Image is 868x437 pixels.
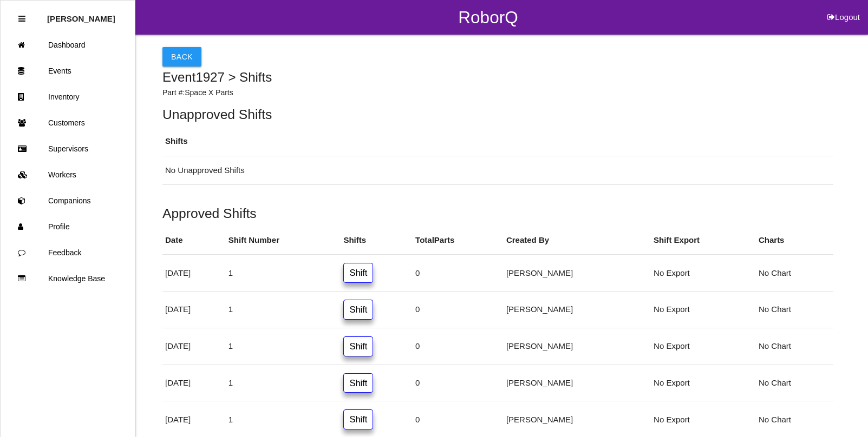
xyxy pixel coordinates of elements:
[162,70,833,84] h4: Event 1927 > Shifts
[47,6,115,23] p: Rosie Blandino
[651,292,756,328] td: No Export
[756,328,833,365] td: No Chart
[343,263,373,283] a: Shift
[413,365,504,401] td: 0
[343,336,373,356] a: Shift
[162,365,226,401] td: [DATE]
[226,226,341,255] th: Shift Number
[162,87,833,98] p: Part #: Space X Parts
[413,328,504,365] td: 0
[226,365,341,401] td: 1
[504,365,651,401] td: [PERSON_NAME]
[343,409,373,429] a: Shift
[504,255,651,292] td: [PERSON_NAME]
[651,255,756,292] td: No Export
[504,328,651,365] td: [PERSON_NAME]
[1,32,135,58] a: Dashboard
[1,240,135,266] a: Feedback
[413,292,504,328] td: 0
[504,292,651,328] td: [PERSON_NAME]
[162,292,226,328] td: [DATE]
[651,226,756,255] th: Shift Export
[1,58,135,84] a: Events
[1,214,135,240] a: Profile
[18,6,25,32] div: Close
[226,255,341,292] td: 1
[162,156,833,185] td: No Unapproved Shifts
[756,292,833,328] td: No Chart
[1,188,135,214] a: Companions
[756,255,833,292] td: No Chart
[341,226,413,255] th: Shifts
[756,226,833,255] th: Charts
[162,107,833,122] h5: Unapproved Shifts
[162,127,833,156] th: Shifts
[1,162,135,188] a: Workers
[343,300,373,320] a: Shift
[651,365,756,401] td: No Export
[162,206,833,221] h5: Approved Shifts
[162,255,226,292] td: [DATE]
[756,365,833,401] td: No Chart
[226,328,341,365] td: 1
[1,84,135,110] a: Inventory
[413,226,504,255] th: Total Parts
[162,328,226,365] td: [DATE]
[1,136,135,162] a: Supervisors
[504,226,651,255] th: Created By
[1,266,135,292] a: Knowledge Base
[162,47,201,67] button: Back
[343,373,373,393] a: Shift
[651,328,756,365] td: No Export
[413,255,504,292] td: 0
[1,110,135,136] a: Customers
[162,226,226,255] th: Date
[226,292,341,328] td: 1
